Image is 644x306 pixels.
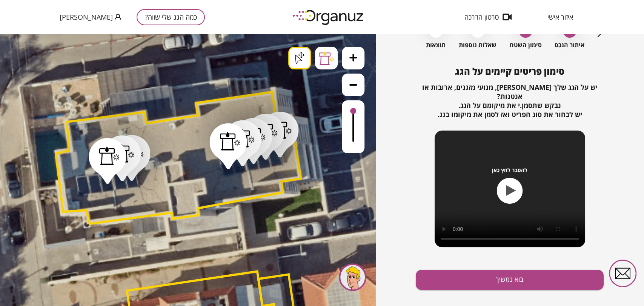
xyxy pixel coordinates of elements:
[426,42,446,49] span: תוצאות
[555,42,584,49] span: איתור הנכס
[416,270,604,290] button: בוא נמשיך
[536,13,584,21] button: איזור אישי
[137,9,205,25] button: כמה הגג שלי שווה?
[453,13,523,21] button: סרטון הדרכה
[464,13,499,21] span: סרטון הדרכה
[455,65,564,77] span: סימון פריטים קיימים על הגג
[510,42,542,49] span: סימון השטח
[422,83,598,119] span: יש על הגג שלך [PERSON_NAME], מנועי מזגנים, ארובות או אנטנות? נבקש שתסמן.י את מיקומם על הגג. יש לב...
[547,13,573,21] span: איזור אישי
[319,17,334,31] img: water-heater-color.png
[287,7,370,28] img: logo
[60,13,113,21] span: [PERSON_NAME]
[492,167,527,173] span: להסבר לחץ כאן
[459,42,496,49] span: שאלות נוספות
[60,12,121,22] button: [PERSON_NAME]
